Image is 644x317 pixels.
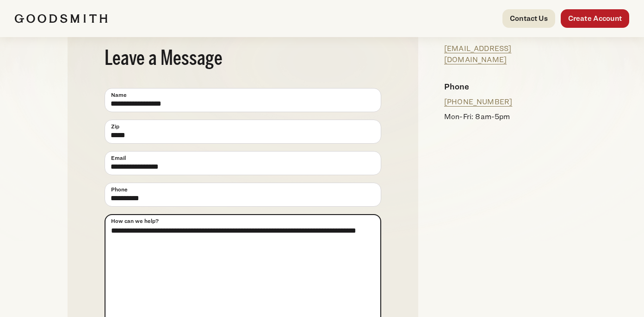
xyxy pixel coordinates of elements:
[444,97,512,106] a: [PHONE_NUMBER]
[111,217,159,225] span: How can we help?
[111,185,128,194] span: Phone
[111,154,126,162] span: Email
[105,49,381,70] h2: Leave a Message
[15,14,107,23] img: Goodsmith
[561,9,629,28] a: Create Account
[502,9,555,28] a: Contact Us
[111,122,119,131] span: Zip
[444,80,569,93] h4: Phone
[111,91,127,99] span: Name
[444,111,569,122] p: Mon-Fri: 8am-5pm
[444,44,511,64] a: [EMAIL_ADDRESS][DOMAIN_NAME]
